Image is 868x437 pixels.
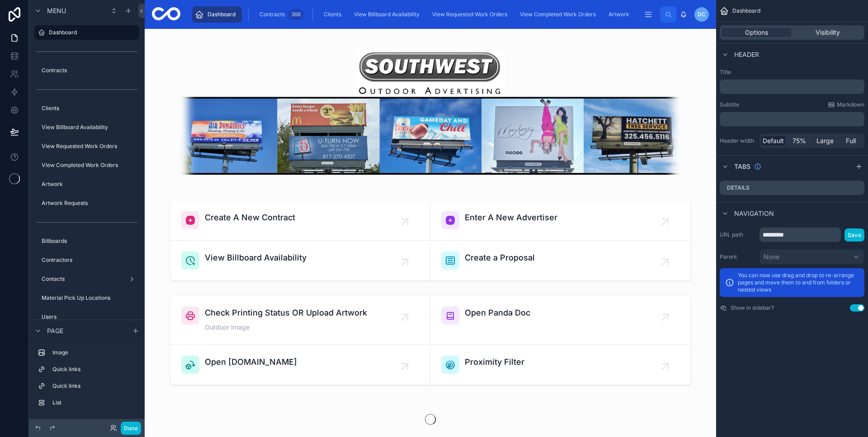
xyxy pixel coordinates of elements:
[738,272,859,293] p: You can now use drag and drop to re-arrange pages and move them to and from folders or nested views
[52,349,136,356] label: Image
[793,136,806,145] span: 75%
[42,124,137,131] label: View Billboard Availability
[42,294,137,302] label: Material Pick Up Locations
[42,181,137,188] label: Artwork
[34,291,139,305] a: Material Pick Up Locations
[34,234,139,248] a: Billboards
[52,366,136,373] label: Quick links
[816,28,840,37] span: Visibility
[34,196,139,210] a: Artwork Requests
[47,6,66,15] span: Menu
[34,25,139,40] a: Dashboard
[828,101,864,108] a: Markdown
[49,29,134,36] label: Dashboard
[42,162,137,169] label: View Completed Work Orders
[152,7,180,22] img: App logo
[731,304,774,311] label: Show in sidebar?
[720,101,739,108] label: Subtitle
[34,101,139,116] a: Clients
[515,6,602,23] a: View Completed Work Orders
[727,184,750,191] label: Details
[255,6,306,23] a: Contracts366
[734,162,750,171] span: Tabs
[432,11,507,18] span: View Requested Work Orders
[734,209,774,218] span: Navigation
[734,50,759,59] span: Header
[349,6,426,23] a: View Billboard Availability
[188,5,660,24] div: scrollable content
[604,6,636,23] a: Artwork
[42,200,137,207] label: Artwork Requests
[34,158,139,172] a: View Completed Work Orders
[354,11,420,18] span: View Billboard Availability
[816,136,834,145] span: Large
[42,275,125,283] label: Contacts
[764,252,779,261] span: None
[42,143,137,150] label: View Requested Work Orders
[609,11,629,18] span: Artwork
[208,11,236,18] span: Dashboard
[42,313,137,321] label: Users
[844,228,864,242] button: Save
[42,105,137,112] label: Clients
[192,6,242,23] a: Dashboard
[759,249,864,265] button: None
[288,9,303,20] div: 366
[52,399,136,406] label: List
[698,11,706,18] span: DC
[720,69,864,76] label: Title
[47,326,63,335] span: Page
[34,310,139,324] a: Users
[720,79,864,94] div: scrollable content
[846,136,856,145] span: Full
[34,253,139,267] a: Contractors
[29,341,145,419] div: scrollable content
[34,139,139,153] a: View Requested Work Orders
[52,382,136,390] label: Quick links
[34,177,139,191] a: Artwork
[763,136,784,145] span: Default
[34,120,139,135] a: View Billboard Availability
[720,112,864,126] div: scrollable content
[121,422,141,435] button: Done
[720,253,756,260] label: Parent
[720,231,756,238] label: URL path
[34,63,139,78] a: Contracts
[837,101,864,108] span: Markdown
[34,272,139,286] a: Contacts
[42,256,137,264] label: Contractors
[319,6,348,23] a: Clients
[732,7,760,14] span: Dashboard
[42,67,137,74] label: Contracts
[428,6,514,23] a: View Requested Work Orders
[42,237,137,245] label: Billboards
[520,11,596,18] span: View Completed Work Orders
[259,11,285,18] span: Contracts
[720,137,756,144] label: Header width
[745,28,768,37] span: Options
[324,11,341,18] span: Clients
